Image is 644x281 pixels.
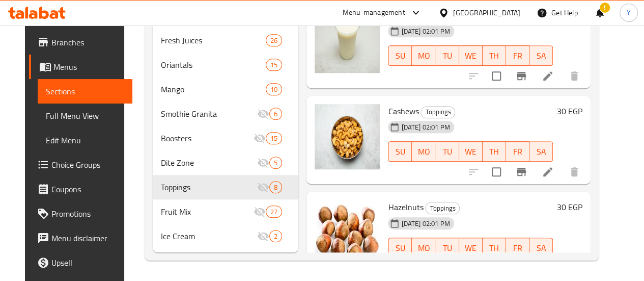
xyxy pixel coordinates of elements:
[29,201,132,226] a: Promotions
[483,45,506,66] button: TH
[435,141,459,162] button: TU
[393,144,408,159] span: SU
[315,104,380,169] img: Cashews
[506,238,529,258] button: FR
[161,34,266,46] span: Fresh Juices
[388,199,423,215] span: Hazelnuts
[557,200,582,214] h6: 30 EGP
[266,132,282,144] div: items
[343,7,405,19] div: Menu-management
[463,241,479,256] span: WE
[506,141,529,162] button: FR
[397,27,454,36] span: [DATE] 02:01 PM
[153,175,299,199] div: Toppings8
[257,181,269,193] svg: Inactive section
[510,241,525,256] span: FR
[534,48,549,63] span: SA
[269,230,282,242] div: items
[509,64,534,88] button: Branch-specific-item
[266,207,282,217] span: 27
[153,77,299,101] div: Mango10
[51,257,124,269] span: Upsell
[269,157,282,169] div: items
[29,226,132,250] a: Menu disclaimer
[435,45,459,66] button: TU
[426,202,459,214] span: Toppings
[53,61,124,73] span: Menus
[529,238,553,258] button: SA
[483,141,506,162] button: TH
[439,241,455,256] span: TU
[439,48,455,63] span: TU
[266,34,282,46] div: items
[486,161,507,183] span: Select to update
[510,48,525,63] span: FR
[421,106,455,118] div: Toppings
[29,250,132,275] a: Upsell
[529,45,553,66] button: SA
[529,141,553,162] button: SA
[266,83,282,95] div: items
[153,150,299,175] div: Dite Zone5
[388,141,412,162] button: SU
[153,101,299,126] div: Smothie Granita6
[153,126,299,150] div: Boosters15
[153,28,299,53] div: Fresh Juices26
[51,232,124,244] span: Menu disclaimer
[38,79,132,104] a: Sections
[257,157,269,169] svg: Inactive section
[487,144,502,159] span: TH
[459,141,483,162] button: WE
[439,144,455,159] span: TU
[388,104,418,119] span: Cashews
[46,110,124,122] span: Full Menu View
[416,144,431,159] span: MO
[161,230,258,242] span: Ice Cream
[557,104,582,118] h6: 30 EGP
[388,45,412,66] button: SU
[38,128,132,152] a: Edit Menu
[161,108,258,120] span: Smothie Granita
[254,206,266,218] svg: Inactive section
[161,132,254,144] span: Boosters
[534,241,549,256] span: SA
[421,106,455,118] span: Toppings
[29,177,132,201] a: Coupons
[51,36,124,48] span: Branches
[266,60,282,70] span: 15
[510,144,525,159] span: FR
[397,122,454,132] span: [DATE] 02:01 PM
[397,219,454,228] span: [DATE] 02:01 PM
[161,157,258,169] div: Dite Zone
[487,241,502,256] span: TH
[435,238,459,258] button: TU
[542,70,554,82] a: Edit menu item
[483,238,506,258] button: TH
[153,199,299,224] div: Fruit Mix27
[412,238,435,258] button: MO
[161,83,266,95] div: Mango
[542,166,554,178] a: Edit menu item
[257,108,269,120] svg: Inactive section
[270,158,282,168] span: 5
[266,206,282,218] div: items
[627,7,631,18] span: Y
[266,134,282,143] span: 15
[38,104,132,128] a: Full Menu View
[161,206,254,218] span: Fruit Mix
[266,85,282,94] span: 10
[29,30,132,55] a: Branches
[161,59,266,71] span: Oriantals
[266,59,282,71] div: items
[51,208,124,220] span: Promotions
[506,45,529,66] button: FR
[270,232,282,241] span: 2
[254,132,266,144] svg: Inactive section
[562,64,586,88] button: delete
[315,200,380,265] img: Hazelnuts
[29,152,132,177] a: Choice Groups
[161,181,258,193] div: Toppings
[388,238,412,258] button: SU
